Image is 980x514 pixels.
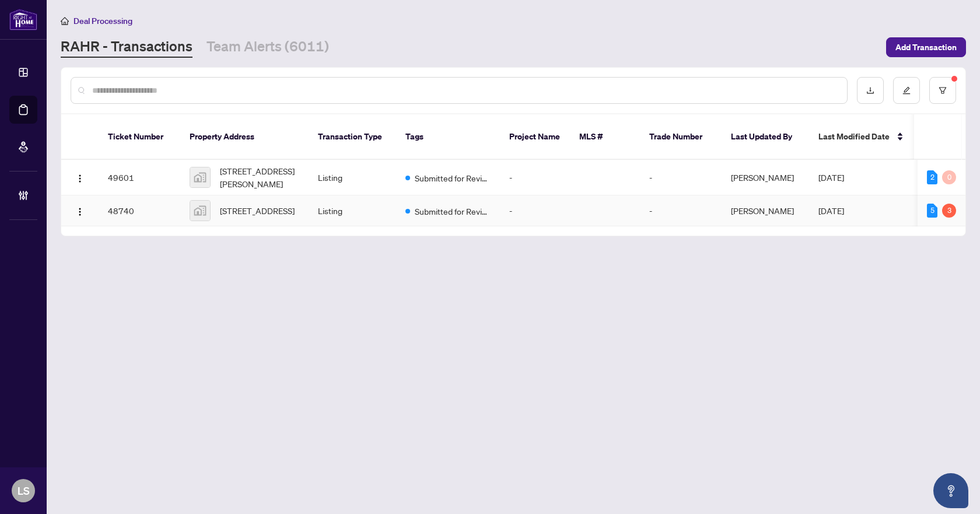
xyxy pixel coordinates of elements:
[17,482,30,499] span: LS
[309,114,396,160] th: Transaction Type
[71,201,89,220] button: Logo
[818,205,844,216] span: [DATE]
[396,114,500,160] th: Tags
[206,37,329,58] a: Team Alerts (6011)
[902,86,911,95] span: edit
[939,86,947,95] span: filter
[640,114,722,160] th: Trade Number
[500,114,570,160] th: Project Name
[309,160,396,195] td: Listing
[220,204,295,217] span: [STREET_ADDRESS]
[893,77,920,104] button: edit
[927,170,937,184] div: 2
[99,160,180,195] td: 49601
[809,114,914,160] th: Last Modified Date
[722,114,809,160] th: Last Updated By
[309,195,396,226] td: Listing
[722,160,809,195] td: [PERSON_NAME]
[886,37,966,57] button: Add Transaction
[570,114,640,160] th: MLS #
[933,473,968,508] button: Open asap
[722,195,809,226] td: [PERSON_NAME]
[61,37,192,58] a: RAHR - Transactions
[9,9,37,30] img: logo
[180,114,309,160] th: Property Address
[71,168,89,187] button: Logo
[190,201,210,221] img: thumbnail-img
[190,167,210,187] img: thumbnail-img
[220,165,299,190] span: [STREET_ADDRESS][PERSON_NAME]
[895,38,957,57] span: Add Transaction
[415,172,491,184] span: Submitted for Review
[500,160,570,195] td: -
[942,204,956,218] div: 3
[640,195,722,226] td: -
[75,174,85,183] img: Logo
[942,170,956,184] div: 0
[61,17,69,25] span: home
[818,172,844,183] span: [DATE]
[866,86,874,95] span: download
[927,204,937,218] div: 5
[75,207,85,216] img: Logo
[640,160,722,195] td: -
[99,114,180,160] th: Ticket Number
[415,205,491,218] span: Submitted for Review
[818,130,890,143] span: Last Modified Date
[929,77,956,104] button: filter
[500,195,570,226] td: -
[99,195,180,226] td: 48740
[73,16,132,26] span: Deal Processing
[857,77,884,104] button: download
